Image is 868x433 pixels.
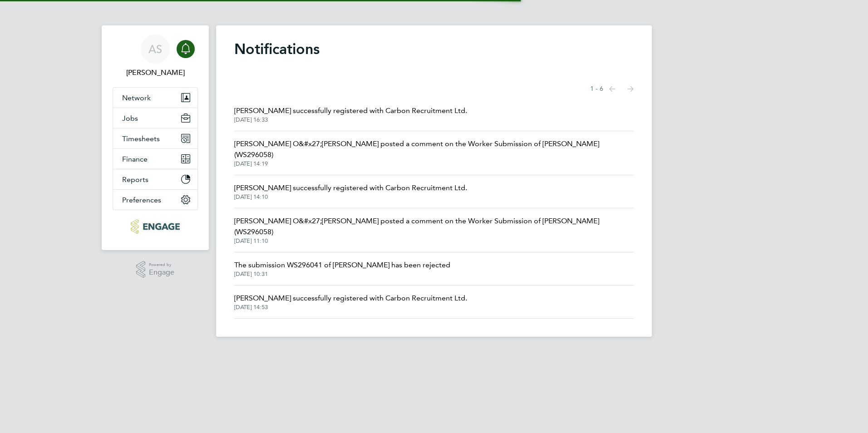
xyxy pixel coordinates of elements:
button: Reports [113,169,197,189]
a: [PERSON_NAME] O&#x27;[PERSON_NAME] posted a comment on the Worker Submission of [PERSON_NAME] (WS... [234,216,634,245]
button: Jobs [113,108,197,128]
a: [PERSON_NAME] successfully registered with Carbon Recruitment Ltd.[DATE] 14:10 [234,182,467,201]
h1: Notifications [234,40,634,58]
span: Jobs [122,114,138,123]
span: [DATE] 11:10 [234,237,634,245]
span: The submission WS296041 of [PERSON_NAME] has been rejected [234,260,450,271]
span: [PERSON_NAME] O&#x27;[PERSON_NAME] posted a comment on the Worker Submission of [PERSON_NAME] (WS... [234,138,634,160]
a: Powered byEngage [136,261,175,278]
img: carbonrecruitment-logo-retina.png [131,219,179,234]
span: Finance [122,155,148,163]
span: [PERSON_NAME] successfully registered with Carbon Recruitment Ltd. [234,105,467,116]
span: Powered by [149,261,174,269]
span: Network [122,93,151,102]
button: Preferences [113,190,197,210]
span: [PERSON_NAME] successfully registered with Carbon Recruitment Ltd. [234,293,467,304]
a: The submission WS296041 of [PERSON_NAME] has been rejected[DATE] 10:31 [234,260,450,278]
span: [DATE] 10:31 [234,271,450,278]
span: [DATE] 14:53 [234,304,467,311]
span: Preferences [122,196,161,204]
span: [PERSON_NAME] successfully registered with Carbon Recruitment Ltd. [234,182,467,193]
span: [DATE] 14:10 [234,193,467,201]
button: Finance [113,149,197,169]
span: Reports [122,175,148,184]
span: Engage [149,269,174,276]
span: AS [148,43,162,55]
a: [PERSON_NAME] successfully registered with Carbon Recruitment Ltd.[DATE] 16:33 [234,105,467,123]
a: Go to home page [113,219,198,234]
button: Timesheets [113,128,197,148]
a: [PERSON_NAME] successfully registered with Carbon Recruitment Ltd.[DATE] 14:53 [234,293,467,311]
button: Network [113,88,197,108]
span: [DATE] 16:33 [234,116,467,123]
nav: Main navigation [102,25,209,250]
a: [PERSON_NAME] O&#x27;[PERSON_NAME] posted a comment on the Worker Submission of [PERSON_NAME] (WS... [234,138,634,167]
nav: Select page of notifications list [590,80,634,98]
span: Timesheets [122,134,160,143]
span: [DATE] 14:19 [234,160,634,167]
a: AS[PERSON_NAME] [113,34,198,78]
span: 1 - 6 [590,84,603,93]
span: Avais Sabir [113,67,198,78]
span: [PERSON_NAME] O&#x27;[PERSON_NAME] posted a comment on the Worker Submission of [PERSON_NAME] (WS... [234,216,634,237]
